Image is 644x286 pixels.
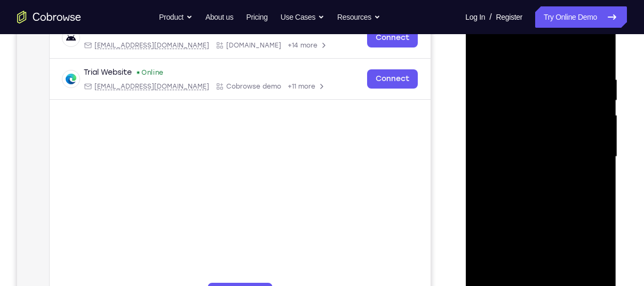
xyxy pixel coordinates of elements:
[281,6,324,28] button: Use Cases
[465,6,485,28] a: Log In
[33,56,414,97] div: Open device details
[41,6,99,23] h1: Connect
[77,121,192,129] span: web@example.com
[322,35,341,46] label: Email
[67,106,115,116] div: Trial Website
[147,69,149,71] div: New devices found.
[373,35,400,46] label: User ID
[496,6,522,28] a: Register
[350,108,401,127] a: Connect
[205,6,233,28] a: About us
[67,80,192,88] div: Email
[209,121,264,129] span: Cobrowse demo
[209,80,264,88] span: Cobrowse.io
[33,97,414,138] div: Open device details
[67,121,192,129] div: Email
[246,6,267,28] a: Pricing
[159,6,193,28] button: Product
[120,110,122,112] div: New devices found.
[67,65,142,75] div: Trial Android Device
[337,6,380,28] button: Resources
[198,80,264,88] div: App
[489,11,491,23] span: /
[60,35,195,46] input: Filter devices...
[146,66,174,74] div: Online
[535,6,627,28] a: Try Online Demo
[119,107,147,115] div: Online
[271,121,298,129] span: +11 more
[350,67,401,86] a: Connect
[77,80,192,88] span: android@example.com
[388,32,405,49] button: Refresh
[271,80,300,88] span: +14 more
[198,121,264,129] div: App
[17,11,81,23] a: Go to the home page
[212,35,245,46] label: demo_id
